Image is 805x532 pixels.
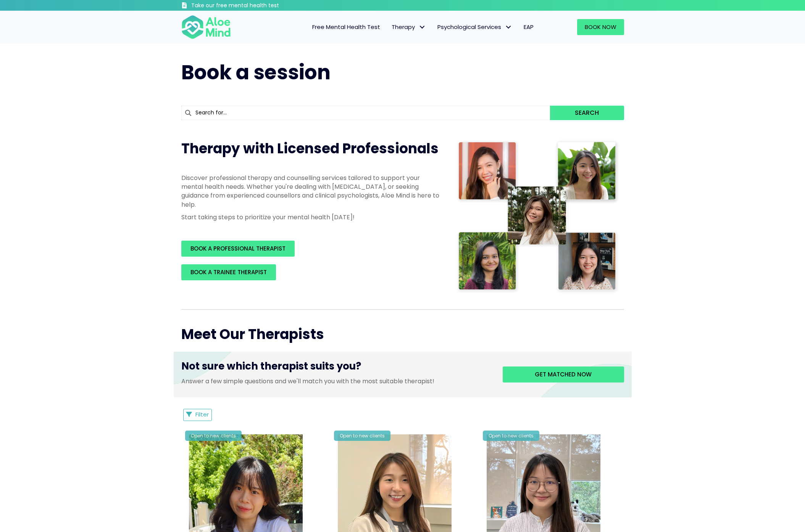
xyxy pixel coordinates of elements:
[181,213,441,222] p: Start taking steps to prioritize your mental health [DATE]!
[190,268,267,276] span: BOOK A TRAINEE THERAPIST
[181,377,491,386] p: Answer a few simple questions and we'll match you with the most suitable therapist!
[181,106,550,120] input: Search for...
[181,241,295,257] a: BOOK A PROFESSIONAL THERAPIST
[550,106,624,120] button: Search
[191,2,320,10] h3: Take our free mental health test
[392,23,426,31] span: Therapy
[577,19,624,35] a: Book Now
[190,244,286,252] span: BOOK A PROFESSIONAL THERAPIST
[241,19,539,35] nav: Menu
[181,174,441,209] p: Discover professional therapy and counselling services tailored to support your mental health nee...
[183,409,212,421] button: Filter Listings
[181,359,491,377] h3: Not sure which therapist suits you?
[334,431,390,441] div: Open to new clients
[181,2,320,11] a: Take our free mental health test
[312,23,380,31] span: Free Mental Health Test
[456,139,619,294] img: Therapist collage
[432,19,518,35] a: Psychological ServicesPsychological Services: submenu
[483,431,539,441] div: Open to new clients
[503,22,514,33] span: Psychological Services: submenu
[181,139,439,158] span: Therapy with Licensed Professionals
[181,325,324,344] span: Meet Our Therapists
[195,410,209,418] span: Filter
[585,23,616,31] span: Book Now
[524,23,534,31] span: EAP
[307,19,386,35] a: Free Mental Health Test
[181,264,276,280] a: BOOK A TRAINEE THERAPIST
[503,366,624,383] a: Get matched now
[417,22,428,33] span: Therapy: submenu
[437,23,512,31] span: Psychological Services
[386,19,432,35] a: TherapyTherapy: submenu
[181,14,231,40] img: Aloe mind Logo
[181,58,331,86] span: Book a session
[535,370,592,378] span: Get matched now
[185,431,242,441] div: Open to new clients
[518,19,539,35] a: EAP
